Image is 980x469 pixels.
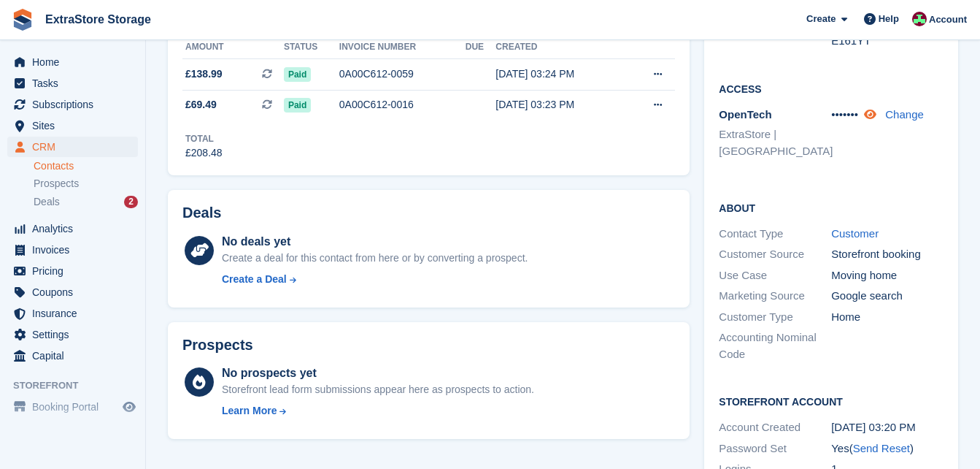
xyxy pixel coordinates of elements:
span: CRM [32,137,120,157]
a: Deals 2 [34,194,138,210]
div: Customer Type [719,309,831,326]
a: menu [7,303,138,324]
span: Analytics [32,218,120,239]
span: £69.49 [185,97,217,113]
span: Home [32,52,120,72]
span: Deals [34,195,60,209]
div: 2 [124,196,138,208]
a: menu [7,115,138,136]
h2: Access [719,81,944,96]
th: Due [466,36,496,59]
a: menu [7,137,138,157]
a: Preview store [120,398,138,416]
div: 0A00C612-0059 [339,66,466,82]
div: Yes [831,441,944,457]
div: Account Created [719,419,831,436]
div: Storefront lead form submissions appear here as prospects to action. [222,382,534,397]
a: ExtraStore Storage [39,7,157,31]
div: Accounting Nominal Code [719,329,831,362]
a: Create a Deal [222,272,528,287]
a: Contacts [34,159,138,173]
span: Settings [32,324,120,345]
th: Invoice number [339,36,466,59]
a: Prospects [34,176,138,191]
th: Status [284,36,339,59]
span: Coupons [32,282,120,302]
div: [DATE] 03:23 PM [495,97,625,113]
a: menu [7,346,138,366]
div: Use Case [719,267,831,284]
div: Google search [831,288,944,305]
span: Storefront [13,378,145,393]
span: Tasks [32,73,120,94]
div: Learn More [222,403,277,419]
div: [DATE] 03:24 PM [495,66,625,82]
span: Invoices [32,240,120,260]
h2: Prospects [182,337,253,354]
div: [DATE] 03:20 PM [831,419,944,436]
span: Booking Portal [32,397,120,417]
span: Insurance [32,303,120,324]
img: stora-icon-8386f47178a22dfd0bd8f6a31ec36ba5ce8667c1dd55bd0f319d3a0aa187defe.svg [12,9,34,31]
th: Amount [182,36,284,59]
div: E161YT [831,33,944,50]
a: Learn More [222,403,534,419]
span: Pricing [32,261,120,281]
span: £138.99 [185,66,223,82]
a: menu [7,261,138,281]
div: Home [831,309,944,326]
h2: About [719,200,944,215]
span: Capital [32,346,120,366]
a: menu [7,94,138,115]
div: No deals yet [222,233,528,251]
a: menu [7,397,138,417]
img: Chelsea Parker [912,12,927,26]
div: Moving home [831,267,944,284]
span: Create [806,12,836,26]
div: Create a deal for this contact from here or by converting a prospect. [222,251,528,266]
div: No prospects yet [222,365,534,382]
span: Account [929,12,967,27]
div: Marketing Source [719,288,831,305]
div: Total [185,132,223,145]
span: Paid [284,98,311,113]
h2: Storefront Account [719,394,944,408]
div: Customer Source [719,246,831,263]
span: Subscriptions [32,94,120,115]
a: menu [7,52,138,72]
span: Sites [32,115,120,136]
div: Contact Type [719,226,831,243]
a: menu [7,218,138,239]
li: ExtraStore | [GEOGRAPHIC_DATA] [719,126,831,159]
th: Created [495,36,625,59]
a: menu [7,324,138,345]
div: Password Set [719,441,831,457]
a: menu [7,73,138,94]
a: Customer [831,227,879,240]
h2: Deals [182,205,221,221]
div: Create a Deal [222,272,287,287]
span: ••••••• [831,108,858,121]
a: Send Reset [853,442,910,454]
div: 0A00C612-0016 [339,97,466,113]
a: menu [7,282,138,302]
div: £208.48 [185,145,223,161]
span: Help [879,12,899,26]
a: Change [885,108,924,121]
a: menu [7,240,138,260]
span: Prospects [34,177,79,191]
span: OpenTech [719,108,771,121]
span: Paid [284,67,311,82]
div: Storefront booking [831,246,944,263]
span: ( ) [849,442,914,454]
